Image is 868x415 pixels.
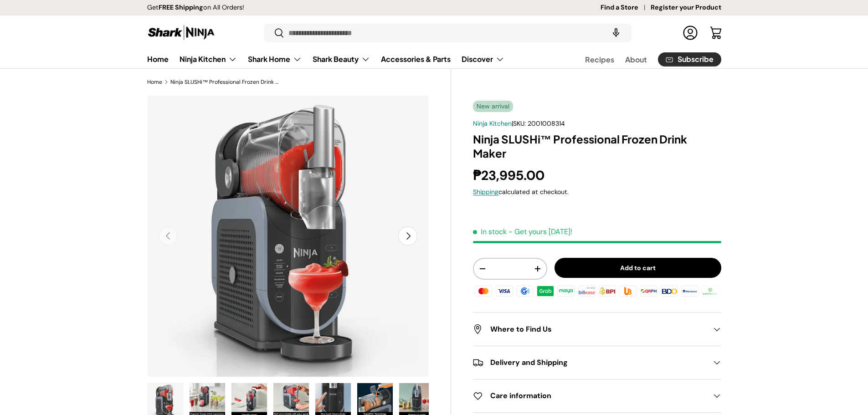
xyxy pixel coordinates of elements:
[473,379,721,412] summary: Care information
[147,50,169,68] a: Home
[473,188,498,196] a: Shipping
[473,346,721,379] summary: Delivery and Shipping
[680,284,700,298] img: metrobank
[248,50,302,68] a: Shark Home
[473,227,507,236] span: In stock
[473,132,721,160] h1: Ninja SLUSHi™ Professional Frozen Drink Maker
[147,3,244,13] p: Get on All Orders!
[535,284,555,298] img: grabpay
[585,51,614,68] a: Recipes
[601,3,651,13] a: Find a Store
[147,79,162,85] a: Home
[473,357,706,368] h2: Delivery and Shipping
[456,50,510,68] summary: Discover
[512,119,565,128] span: |
[307,50,375,68] summary: Shark Beauty
[563,50,721,68] nav: Secondary
[180,50,237,68] a: Ninja Kitchen
[473,119,512,128] a: Ninja Kitchen
[556,284,576,298] img: maya
[528,119,565,128] span: 2001008314
[625,51,647,68] a: About
[473,313,721,346] summary: Where to Find Us
[473,167,547,184] strong: ₱23,995.00
[651,3,721,13] a: Register your Product
[462,50,504,68] a: Discover
[597,284,617,298] img: bpi
[638,284,658,298] img: qrph
[618,284,638,298] img: ubp
[170,79,280,85] a: Ninja SLUSHi™ Professional Frozen Drink Maker
[473,324,706,335] h2: Where to Find Us
[242,50,307,68] summary: Shark Home
[601,23,631,43] speech-search-button: Search by voice
[658,52,721,67] a: Subscribe
[159,3,203,11] strong: FREE Shipping
[473,390,706,401] h2: Care information
[147,78,452,86] nav: Breadcrumbs
[174,50,242,68] summary: Ninja Kitchen
[313,50,370,68] a: Shark Beauty
[700,284,720,298] img: landbank
[381,50,451,68] a: Accessories & Parts
[678,56,714,63] span: Subscribe
[555,258,721,278] button: Add to cart
[513,119,526,128] span: SKU:
[577,284,597,298] img: billease
[473,284,493,298] img: master
[494,284,514,298] img: visa
[515,284,535,298] img: gcash
[473,101,513,112] span: New arrival
[473,187,721,197] div: calculated at checkout.
[508,227,572,236] p: - Get yours [DATE]!
[659,284,679,298] img: bdo
[147,24,216,41] img: Shark Ninja Philippines
[147,50,504,68] nav: Primary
